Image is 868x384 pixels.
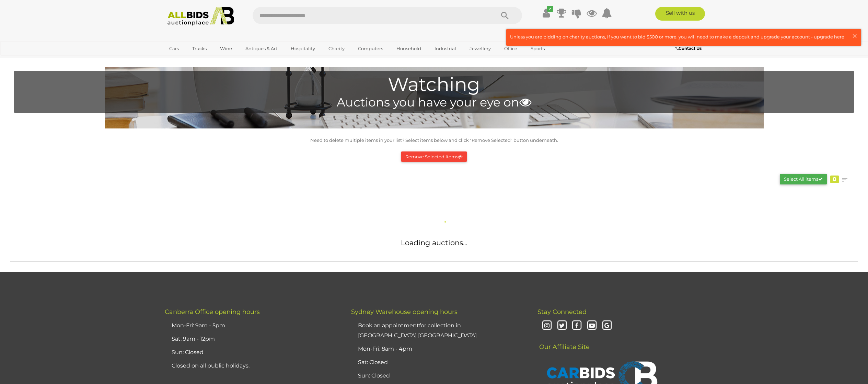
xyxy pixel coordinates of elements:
[830,176,839,183] div: 0
[852,29,858,43] span: ×
[465,43,495,54] a: Jewellery
[780,174,827,184] button: Select All items
[358,322,477,339] a: Book an appointmentfor collection in [GEOGRAPHIC_DATA] [GEOGRAPHIC_DATA]
[354,43,387,54] a: Computers
[351,308,458,316] span: Sydney Warehouse opening hours
[188,43,211,54] a: Trucks
[358,322,419,329] u: Book an appointment
[170,359,334,373] li: Closed on all public holidays.
[541,7,552,19] a: ✔
[165,308,260,316] span: Canberra Office opening hours
[170,332,334,346] li: Sat: 9am - 12pm
[537,333,590,351] span: Our Affiliate Site
[356,342,520,356] li: Mon-Fri: 8am - 4pm
[241,43,282,54] a: Antiques & Art
[164,7,238,26] img: Allbids.com.au
[401,238,467,247] span: Loading auctions...
[526,43,549,54] a: Sports
[430,43,461,54] a: Industrial
[286,43,320,54] a: Hospitality
[324,43,349,54] a: Charity
[392,43,426,54] a: Household
[17,74,851,95] h1: Watching
[14,136,854,144] p: Need to delete multiple items in your list? Select items below and click "Remove Selected" button...
[401,151,467,162] button: Remove Selected Items
[655,7,705,21] a: Sell with us
[571,320,583,332] i: Facebook
[675,46,702,51] b: Contact Us
[556,320,568,332] i: Twitter
[165,54,222,66] a: [GEOGRAPHIC_DATA]
[170,346,334,359] li: Sun: Closed
[500,43,522,54] a: Office
[541,320,553,332] i: Instagram
[586,320,598,332] i: Youtube
[356,356,520,369] li: Sat: Closed
[547,6,553,12] i: ✔
[17,96,851,109] h4: Auctions you have your eye on
[537,308,587,316] span: Stay Connected
[356,369,520,383] li: Sun: Closed
[488,7,522,24] button: Search
[170,319,334,332] li: Mon-Fri: 9am - 5pm
[675,45,703,52] a: Contact Us
[165,43,183,54] a: Cars
[601,320,613,332] i: Google
[216,43,236,54] a: Wine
